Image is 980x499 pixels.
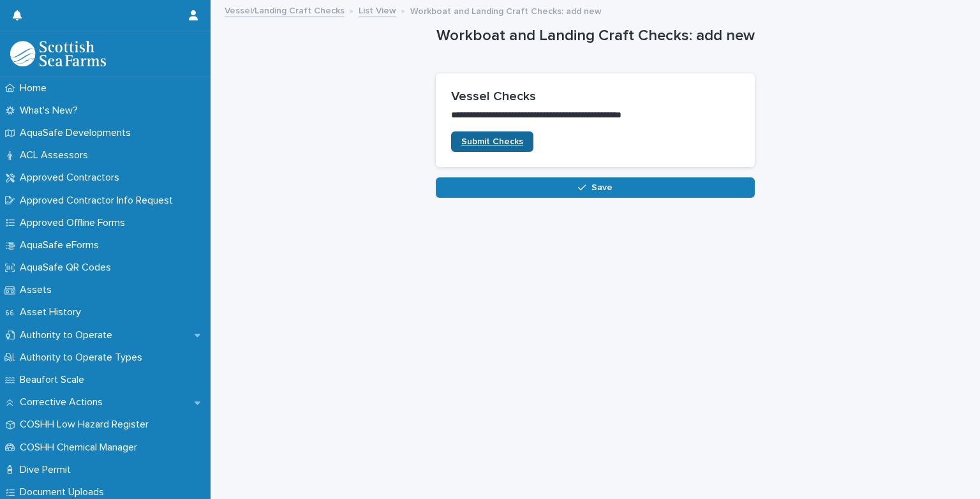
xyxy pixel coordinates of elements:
[15,149,98,161] p: ACL Assessors
[15,419,159,431] p: COSHH Low Hazard Register
[15,464,81,476] p: Dive Permit
[15,374,94,386] p: Beaufort Scale
[15,82,57,94] p: Home
[225,3,345,17] a: Vessel/Landing Craft Checks
[15,127,141,139] p: AquaSafe Developments
[15,239,109,251] p: AquaSafe eForms
[451,131,533,152] a: Submit Checks
[591,183,612,192] span: Save
[15,217,135,229] p: Approved Offline Forms
[15,306,91,318] p: Asset History
[10,41,106,66] img: bPIBxiqnSb2ggTQWdOVV
[15,442,147,454] p: COSHH Chemical Manager
[410,3,602,17] p: Workboat and Landing Craft Checks: add new
[451,89,739,104] h2: Vessel Checks
[15,396,113,408] p: Corrective Actions
[359,3,396,17] a: List View
[15,195,183,207] p: Approved Contractor Info Request
[15,486,114,498] p: Document Uploads
[436,27,755,45] h1: Workboat and Landing Craft Checks: add new
[15,352,152,364] p: Authority to Operate Types
[15,284,62,296] p: Assets
[15,262,121,274] p: AquaSafe QR Codes
[15,105,88,117] p: What's New?
[15,172,130,184] p: Approved Contractors
[436,177,755,198] button: Save
[461,137,523,146] span: Submit Checks
[15,329,122,341] p: Authority to Operate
